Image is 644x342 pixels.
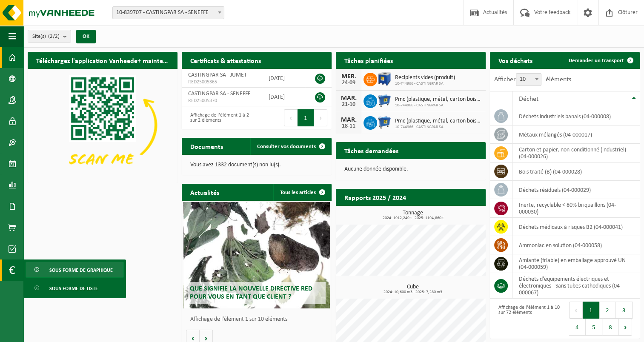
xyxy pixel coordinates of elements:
[602,319,619,336] button: 8
[183,202,330,308] a: Que signifie la nouvelle directive RED pour vous en tant que client ?
[512,199,640,218] td: inerte, recyclable < 80% briquaillons (04-000030)
[519,96,538,103] span: Déchet
[377,93,392,108] img: WB-0660-HPE-BE-01
[569,319,586,336] button: 4
[257,144,316,149] span: Consulter vos documents
[112,6,224,19] span: 10-839707 - CASTINGPAR SA - SENEFFE
[586,319,602,336] button: 5
[26,262,124,278] a: Sous forme de graphique
[512,107,640,125] td: déchets industriels banals (04-000008)
[490,52,541,68] h2: Vos déchets
[190,285,312,300] span: Que signifie la nouvelle directive RED pour vous en tant que client ?
[314,109,327,126] button: Next
[340,210,486,220] h3: Tonnage
[262,88,305,106] td: [DATE]
[48,34,60,39] count: (2/2)
[377,115,392,129] img: WB-0660-HPE-BE-01
[340,123,357,129] div: 18-11
[569,58,624,63] span: Demander un transport
[250,138,331,155] a: Consulter vos documents
[377,71,392,86] img: PB-IC-1000-HPE-00-08
[336,189,415,205] h2: Rapports 2025 / 2024
[512,181,640,199] td: déchets résiduels (04-000029)
[395,74,455,81] span: Recipients vides (produit)
[340,216,486,220] span: 2024: 1912,249 t - 2025: 1194,860 t
[494,301,561,336] div: Affichage de l'élément 1 à 10 sur 72 éléments
[395,103,481,108] span: 10-744966 - CASTINGPAR SA
[512,254,640,273] td: amiante (friable) en emballage approuvé UN (04-000059)
[512,218,640,236] td: déchets médicaux à risques B2 (04-000041)
[273,184,331,201] a: Tous les articles
[186,108,252,127] div: Affichage de l'élément 1 à 2 sur 2 éléments
[512,144,640,162] td: carton et papier, non-conditionné (industriel) (04-000026)
[298,109,314,126] button: 1
[395,81,455,86] span: 10-744966 - CASTINGPAR SA
[76,30,96,43] button: OK
[516,73,541,86] span: 10
[28,69,177,181] img: Download de VHEPlus App
[512,162,640,181] td: bois traité (B) (04-000028)
[190,316,327,322] p: Affichage de l'élément 1 sur 10 éléments
[190,162,323,168] p: Vous avez 1332 document(s) non lu(s).
[188,79,255,85] span: RED25005365
[284,109,298,126] button: Previous
[569,302,583,319] button: Previous
[599,302,616,319] button: 2
[512,125,640,144] td: métaux mélangés (04-000017)
[188,91,251,97] span: CASTINGPAR SA - SENEFFE
[344,166,477,172] p: Aucune donnée disponible.
[340,290,486,294] span: 2024: 10,600 m3 - 2025: 7,280 m3
[395,125,481,130] span: 10-744966 - CASTINGPAR SA
[262,69,305,88] td: [DATE]
[182,184,228,200] h2: Actualités
[182,138,232,154] h2: Documents
[32,30,60,43] span: Site(s)
[494,76,571,83] label: Afficher éléments
[340,102,357,108] div: 21-10
[395,96,481,103] span: Pmc (plastique, métal, carton boisson) (industriel)
[512,236,640,254] td: Ammoniac en solution (04-000058)
[562,52,639,69] a: Demander un transport
[188,72,247,78] span: CASTINGPAR SA - JUMET
[336,52,401,68] h2: Tâches planifiées
[619,319,632,336] button: Next
[49,262,113,278] span: Sous forme de graphique
[49,280,98,296] span: Sous forme de liste
[113,7,224,19] span: 10-839707 - CASTINGPAR SA - SENEFFE
[340,117,357,123] div: MAR.
[182,52,269,68] h2: Certificats & attestations
[512,273,640,299] td: déchets d'équipements électriques et électroniques - Sans tubes cathodiques (04-000067)
[28,52,177,68] h2: Téléchargez l'application Vanheede+ maintenant!
[412,205,485,222] a: Consulter les rapports
[583,302,599,319] button: 1
[340,73,357,80] div: MER.
[340,95,357,102] div: MAR.
[336,142,407,159] h2: Tâches demandées
[340,80,357,86] div: 24-09
[28,30,71,43] button: Site(s)(2/2)
[516,74,541,85] span: 10
[616,302,633,319] button: 3
[188,97,255,104] span: RED25005370
[395,118,481,125] span: Pmc (plastique, métal, carton boisson) (industriel)
[340,284,486,294] h3: Cube
[26,280,124,296] a: Sous forme de liste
